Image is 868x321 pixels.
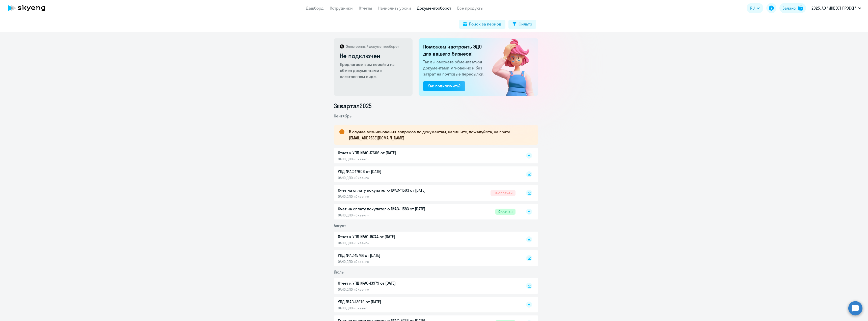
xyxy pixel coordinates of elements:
p: ОАНО ДПО «Скаенг» [338,241,444,245]
button: 2025, АО "ИНВЕСТ ПРОЕКТ" [809,2,864,14]
button: RU [747,3,763,13]
a: Сотрудники [330,6,353,11]
span: Июль [334,269,344,275]
a: Документооборот [417,6,451,11]
h2: Поможем настроить ЭДО для вашего бизнеса! [423,43,486,57]
p: ОАНО ДПО «Скаенг» [338,176,444,180]
p: В случае возникновения вопросов по документам, напишите, пожалуйста, на почту [EMAIL_ADDRESS][DOM... [349,129,529,141]
a: УПД №AC-15744 от [DATE]ОАНО ДПО «Скаенг» [338,252,516,264]
button: Как подключить? [423,81,465,91]
span: RU [750,5,755,11]
li: 3 квартал 2025 [334,102,538,110]
span: Август [334,223,346,228]
div: Поиск за период [469,21,501,27]
div: Баланс [782,5,796,11]
a: УПД №AC-13979 от [DATE]ОАНО ДПО «Скаенг» [338,299,516,310]
button: Поиск за период [459,20,505,29]
h2: Не подключен [340,52,407,60]
a: УПД №AC-17606 от [DATE]ОАНО ДПО «Скаенг» [338,168,516,180]
p: ОАНО ДПО «Скаенг» [338,213,444,217]
a: Отчет к УПД №AC-13979 от [DATE]ОАНО ДПО «Скаенг» [338,280,516,292]
p: ОАНО ДПО «Скаенг» [338,194,444,199]
p: УПД №AC-15744 от [DATE] [338,252,444,258]
p: ОАНО ДПО «Скаенг» [338,306,444,310]
span: Сентябрь [334,113,351,118]
a: Отчеты [359,6,372,11]
button: Фильтр [508,20,536,29]
div: Как подключить? [428,83,460,89]
span: Не оплачен [491,190,516,196]
p: Предлагаем вам перейти на обмен документами в электронном виде. [340,61,407,80]
p: ОАНО ДПО «Скаенг» [338,157,444,161]
img: balance [798,6,803,11]
p: Электронный документооборот [346,44,399,49]
a: Отчет к УПД №AC-17606 от [DATE]ОАНО ДПО «Скаенг» [338,150,516,161]
a: Дашборд [306,6,324,11]
p: Отчет к УПД №AC-17606 от [DATE] [338,150,444,156]
a: Начислить уроки [378,6,411,11]
a: Все продукты [457,6,483,11]
p: ОАНО ДПО «Скаенг» [338,259,444,264]
p: УПД №AC-13979 от [DATE] [338,299,444,305]
p: Счет на оплату покупателю №AC-11583 от [DATE] [338,206,444,212]
p: Счет на оплату покупателю №AC-11593 от [DATE] [338,187,444,193]
p: ОАНО ДПО «Скаенг» [338,287,444,292]
p: УПД №AC-17606 от [DATE] [338,168,444,175]
a: Счет на оплату покупателю №AC-11583 от [DATE]ОАНО ДПО «Скаенг»Оплачен [338,206,516,217]
a: Счет на оплату покупателю №AC-11593 от [DATE]ОАНО ДПО «Скаенг»Не оплачен [338,187,516,199]
a: Отчет к УПД №AC-15744 от [DATE]ОАНО ДПО «Скаенг» [338,234,516,245]
div: Фильтр [519,21,532,27]
span: Оплачен [495,209,516,215]
button: Балансbalance [779,3,806,13]
p: 2025, АО "ИНВЕСТ ПРОЕКТ" [811,5,856,11]
img: not_connected [481,38,538,96]
p: Так вы сможете обмениваться документами мгновенно и без затрат на почтовые пересылки. [423,59,486,77]
p: Отчет к УПД №AC-15744 от [DATE] [338,234,444,240]
p: Отчет к УПД №AC-13979 от [DATE] [338,280,444,286]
